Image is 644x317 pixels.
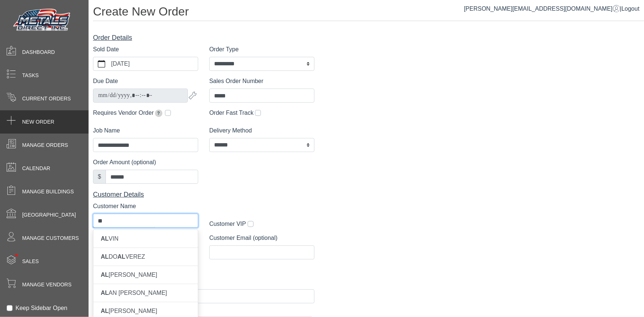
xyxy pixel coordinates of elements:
div: Order Details [93,33,314,43]
label: Keep Sidebar Open [16,304,68,313]
div: | [464,4,640,13]
div: Customer Details [93,190,314,200]
label: Order Fast Track [209,108,254,117]
label: Sold Date [93,45,119,54]
span: Logout [621,6,640,12]
label: Sales Order Number [209,77,264,86]
label: Order Type [209,45,239,54]
label: Customer VIP [209,220,246,228]
span: [PERSON_NAME] [101,272,157,278]
span: • [7,243,26,267]
span: Extends due date by 2 weeks for pickup orders [155,110,162,117]
label: Requires Vendor Order [93,108,163,117]
span: [GEOGRAPHIC_DATA] [22,211,76,219]
span: Manage Buildings [22,188,74,196]
span: Current Orders [22,95,71,103]
span: [PERSON_NAME] [101,308,157,314]
label: Job Name [93,126,120,135]
label: Order Amount (optional) [93,158,156,167]
span: DO VEREZ [101,254,145,260]
div: Site Address [93,265,314,275]
span: AL [101,308,109,314]
button: calendar [93,57,110,70]
span: AL [101,272,109,278]
span: Manage Vendors [22,281,72,289]
label: Due Date [93,77,118,86]
span: Manage Orders [22,141,68,149]
span: Calendar [22,165,50,172]
span: Manage Customers [22,234,79,242]
h1: Create New Order [93,4,644,21]
span: AL [101,290,109,296]
span: AL [101,235,109,242]
span: Sales [22,258,39,265]
label: Customer Email (optional) [209,234,278,242]
svg: calendar [98,60,105,68]
label: Delivery Method [209,126,252,135]
img: Metals Direct Inc Logo [11,7,74,34]
span: Dashboard [22,48,55,56]
div: $ [93,170,106,184]
span: New Order [22,118,54,126]
a: [PERSON_NAME][EMAIL_ADDRESS][DOMAIN_NAME] [464,6,620,12]
span: Tasks [22,72,39,79]
span: VIN [101,235,118,242]
span: AL [117,254,125,260]
label: Customer Name [93,202,136,211]
span: AN [PERSON_NAME] [101,290,167,296]
label: [DATE] [110,57,198,70]
span: AL [101,254,109,260]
